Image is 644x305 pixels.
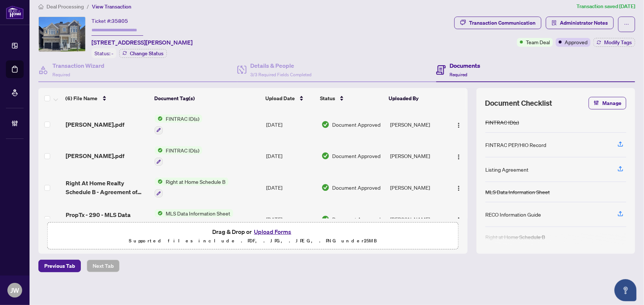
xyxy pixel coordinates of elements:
[111,18,128,24] span: 35805
[321,152,330,160] img: Document Status
[63,88,152,109] th: (6) File Name
[546,17,614,29] button: Administrator Notes
[155,146,163,154] img: Status Icon
[163,115,202,123] span: FINTRAC ID(s)
[38,260,81,272] button: Previous Tab
[38,4,44,9] span: home
[130,51,163,56] span: Change Status
[52,72,70,77] span: Required
[565,38,588,46] span: Approved
[151,88,262,109] th: Document Tag(s)
[87,2,89,11] li: /
[387,172,448,203] td: [PERSON_NAME]
[453,213,465,225] button: Logo
[485,165,528,173] div: Listing Agreement
[593,38,635,47] button: Modify Tags
[92,17,128,25] div: Ticket #:
[163,146,202,154] span: FINTRAC ID(s)
[485,210,541,218] div: RECO Information Guide
[456,217,462,223] img: Logo
[387,109,448,140] td: [PERSON_NAME]
[333,215,381,223] span: Document Approved
[333,152,381,160] span: Document Approved
[602,97,621,109] span: Manage
[604,40,632,45] span: Modify Tags
[552,20,557,25] span: solution
[560,17,608,29] span: Administrator Notes
[155,115,202,134] button: Status IconFINTRAC ID(s)
[321,215,330,223] img: Document Status
[387,203,448,235] td: [PERSON_NAME]
[66,210,149,228] span: PropTx - 290 - MLS Data Information Form - Freehold - Sale 4 1.pdf
[321,120,330,129] img: Document Status
[485,141,546,149] div: FINTRAC PEP/HIO Record
[456,185,462,191] img: Logo
[469,17,535,29] div: Transaction Communication
[66,120,124,129] span: [PERSON_NAME].pdf
[212,227,293,236] span: Drag & Drop or
[450,61,480,70] h4: Documents
[456,154,462,160] img: Logo
[66,179,149,196] span: Right At Home Realty Schedule B - Agreement of Purchase and Sale 5.pdf
[614,279,637,301] button: Open asap
[263,109,318,140] td: [DATE]
[263,140,318,172] td: [DATE]
[624,22,629,27] span: ellipsis
[263,203,318,235] td: [DATE]
[250,72,311,77] span: 3/3 Required Fields Completed
[163,209,233,217] span: MLS Data Information Sheet
[526,38,550,46] span: Team Deal
[454,17,541,29] button: Transaction Communication
[485,98,552,108] span: Document Checklist
[119,49,167,58] button: Change Status
[387,140,448,172] td: [PERSON_NAME]
[485,188,550,196] div: MLS Data Information Sheet
[66,151,124,160] span: [PERSON_NAME].pdf
[92,48,116,58] div: Status:
[252,227,293,236] button: Upload Forms
[155,209,163,217] img: Status Icon
[576,2,635,11] article: Transaction saved [DATE]
[52,61,104,70] h4: Transaction Wizard
[6,6,24,19] img: logo
[92,38,193,47] span: [STREET_ADDRESS][PERSON_NAME]
[10,285,19,295] span: JW
[320,94,335,102] span: Status
[66,94,98,102] span: (6) File Name
[39,17,85,52] img: IMG-E12163775_1.jpg
[163,178,228,186] span: Right at Home Schedule B
[453,119,465,130] button: Logo
[87,260,120,272] button: Next Tab
[265,94,295,102] span: Upload Date
[453,150,465,162] button: Logo
[44,260,75,272] span: Previous Tab
[92,3,131,10] span: View Transaction
[47,3,84,10] span: Deal Processing
[48,222,458,250] span: Drag & Drop orUpload FormsSupported files include .PDF, .JPG, .JPEG, .PNG under25MB
[485,233,545,241] div: Right at Home Schedule B
[263,172,318,203] td: [DATE]
[155,209,233,229] button: Status IconMLS Data Information Sheet
[485,118,519,126] div: FINTRAC ID(s)
[155,178,228,197] button: Status IconRight at Home Schedule B
[111,50,113,57] span: -
[450,72,467,77] span: Required
[155,115,163,123] img: Status Icon
[589,97,626,109] button: Manage
[317,88,386,109] th: Status
[456,122,462,128] img: Logo
[155,178,163,186] img: Status Icon
[321,183,330,192] img: Document Status
[262,88,317,109] th: Upload Date
[333,120,381,129] span: Document Approved
[52,236,454,245] p: Supported files include .PDF, .JPG, .JPEG, .PNG under 25 MB
[155,146,202,166] button: Status IconFINTRAC ID(s)
[250,61,311,70] h4: Details & People
[333,183,381,192] span: Document Approved
[386,88,446,109] th: Uploaded By
[453,182,465,193] button: Logo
